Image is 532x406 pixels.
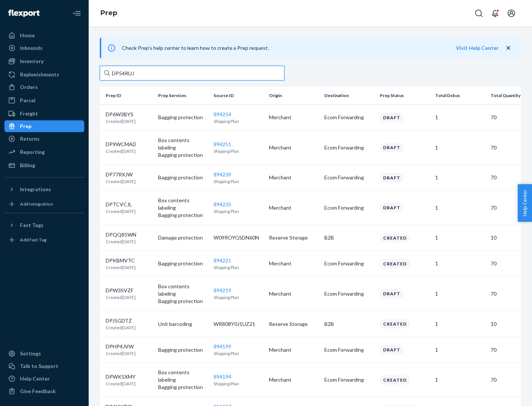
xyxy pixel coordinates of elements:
th: Prep Status [377,87,432,104]
div: Draft [380,345,404,354]
a: Replenishments [4,69,84,80]
p: Merchant [269,376,318,383]
button: Open Search Box [471,6,486,21]
p: Reserve Storage [269,320,318,328]
p: Created [DATE] [106,381,136,387]
p: DPQQ85WN [106,231,136,238]
input: Search prep jobs [100,66,284,80]
p: Bagging protection [158,114,208,121]
p: Bagging protection [158,260,208,267]
a: Returns [4,133,84,145]
div: Add Fast Tag [20,237,47,243]
p: Unit barcoding [158,320,208,328]
p: 1 [435,204,485,211]
p: Created [DATE] [106,294,136,300]
a: 894251 [214,141,231,147]
p: Ecom Forwarding [324,174,374,181]
p: Merchant [269,114,318,121]
p: Bagging protection [158,383,208,391]
p: Created [DATE] [106,324,136,331]
a: Freight [4,108,84,120]
div: Give Feedback [20,388,56,395]
p: DPHP4JVW [106,343,136,350]
a: 894254 [214,111,231,117]
p: Created [DATE] [106,264,136,271]
div: Billing [20,162,35,169]
button: close [505,44,512,52]
p: Ecom Forwarding [324,376,374,383]
p: WR808Y0J1UZ21 [214,320,263,328]
p: Ecom Forwarding [324,290,374,297]
div: Draft [380,113,404,122]
div: Draft [380,289,404,298]
th: Origin [266,87,321,104]
ol: breadcrumbs [95,3,123,24]
div: Created [380,259,410,268]
a: 894219 [214,287,231,293]
p: Created [DATE] [106,350,136,357]
button: Fast Tags [4,219,84,231]
p: Merchant [269,290,318,297]
a: Inventory [4,55,84,67]
p: DPTCVCJL [106,201,136,208]
button: Help Center [518,184,532,222]
th: Total Dskus [432,87,488,104]
div: Reporting [20,148,45,156]
p: Shipping Plan [214,178,263,185]
p: Shipping Plan [214,148,263,154]
a: Orders [4,81,84,93]
p: Created [DATE] [106,208,136,214]
div: Created [380,233,410,242]
div: Freight [20,110,38,117]
button: Visit Help Center [456,44,499,52]
div: Prep [20,123,31,130]
p: Ecom Forwarding [324,144,374,151]
p: Box contents labeling [158,369,208,383]
p: DPW3SVZF [106,287,136,294]
a: Reporting [4,146,84,158]
a: Prep [100,9,117,17]
a: Add Integration [4,198,84,210]
p: DPKBMVTC [106,257,136,264]
div: Add Integration [20,201,53,207]
div: Draft [380,143,404,152]
p: Box contents labeling [158,197,208,211]
p: Bagging protection [158,211,208,219]
a: Home [4,30,84,41]
p: B2B [324,320,374,328]
p: 1 [435,174,485,181]
div: Fast Tags [20,221,44,229]
p: Box contents labeling [158,137,208,151]
a: Prep [4,120,84,132]
p: Created [DATE] [106,148,136,154]
p: DPWK5XMY [106,373,136,381]
a: 894194 [214,374,231,380]
th: Prep Services [155,87,211,104]
button: Close Navigation [69,6,84,21]
a: Inbounds [4,42,84,54]
p: Shipping Plan [214,381,263,387]
p: Box contents labeling [158,283,208,297]
div: Inventory [20,58,44,65]
div: Integrations [20,186,51,193]
p: 1 [435,114,485,121]
p: Created [DATE] [106,178,136,185]
p: 1 [435,346,485,354]
div: Created [380,319,410,328]
a: Billing [4,159,84,171]
p: Created [DATE] [106,238,136,245]
th: Destination [321,87,377,104]
p: Shipping Plan [214,350,263,357]
p: Merchant [269,346,318,354]
div: Returns [20,135,40,142]
button: Open notifications [488,6,502,21]
a: Help Center [4,373,84,385]
div: Parcel [20,97,35,104]
button: Open account menu [504,6,519,21]
p: 1 [435,320,485,328]
p: Merchant [269,144,318,151]
p: Bagging protection [158,297,208,305]
p: 1 [435,234,485,241]
p: Ecom Forwarding [324,260,374,267]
